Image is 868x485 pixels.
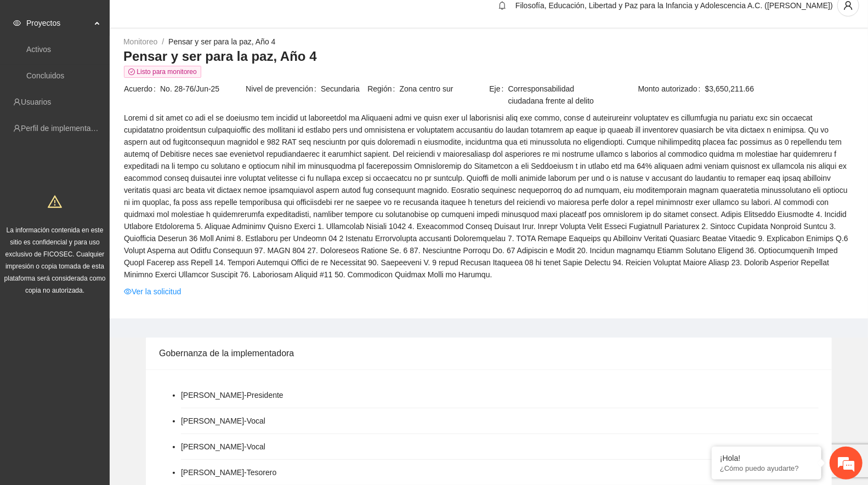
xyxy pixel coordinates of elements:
[321,83,366,95] span: Secundaria
[246,83,321,95] span: Nivel de prevención
[4,226,106,294] span: La información contenida en este sitio es confidencial y para uso exclusivo de FICOSEC. Cualquier...
[180,5,206,32] div: Minimizar ventana de chat en vivo
[515,1,833,10] span: Filosofía, Educación, Libertad y Paz para la Infancia y Adolescencia A.C. ([PERSON_NAME])
[160,83,245,95] span: No. 28-76/Jun-25
[21,98,51,106] a: Usuarios
[720,464,813,472] p: ¿Cómo puedo ayudarte?
[162,37,164,46] span: /
[705,83,854,95] span: $3,650,211.66
[367,83,399,95] span: Región
[48,195,62,209] span: warning
[26,71,64,80] a: Concluidos
[720,454,813,463] div: ¡Hola!
[124,286,181,298] a: eyeVer la solicitud
[489,83,508,107] span: Eje
[159,338,819,369] div: Gobernanza de la implementadora
[181,466,276,478] li: [PERSON_NAME] - Tesorero
[838,1,859,10] span: user
[181,389,283,401] li: [PERSON_NAME] - Presidente
[59,290,156,311] div: Chatear ahora
[26,12,91,34] span: Proyectos
[123,37,157,46] a: Monitoreo
[124,66,201,78] span: Listo para monitoreo
[168,37,275,46] a: Pensar y ser para la paz, Año 4
[124,83,160,95] span: Acuerdo
[13,19,21,27] span: eye
[57,56,184,70] div: Conversaciones
[638,83,705,95] span: Monto autorizado
[494,1,510,10] span: bell
[508,83,610,107] span: Corresponsabilidad ciudadana frente al delito
[26,45,51,54] a: Activos
[123,48,854,65] h3: Pensar y ser para la paz, Año 4
[181,415,265,427] li: [PERSON_NAME] - Vocal
[400,83,489,95] span: Zona centro sur
[128,69,135,75] span: check-circle
[27,162,187,273] span: No hay ninguna conversación en curso
[124,112,854,281] span: Loremi d sit amet co adi el se doeiusmo tem incidid ut laboreetdol ma Aliquaeni admi ve quisn exe...
[21,124,106,133] a: Perfil de implementadora
[124,288,132,295] span: eye
[181,441,265,453] li: [PERSON_NAME] - Vocal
